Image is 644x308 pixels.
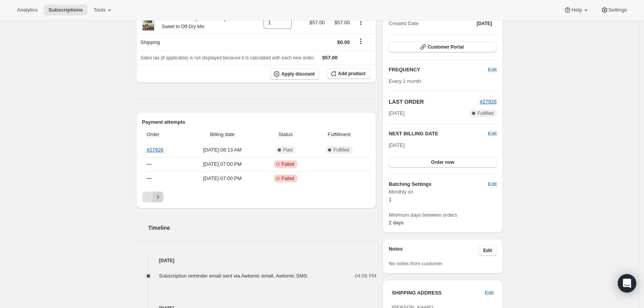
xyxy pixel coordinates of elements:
[337,39,350,45] span: $0.00
[477,110,493,116] span: Fulfilled
[389,188,496,196] span: Monthly on
[618,274,636,293] div: Open Intercom Messenger
[355,18,367,26] button: Product actions
[283,147,292,153] span: Paid
[322,55,338,61] span: $57.00
[333,147,349,153] span: Fulfilled
[136,257,377,264] h4: [DATE]
[48,7,83,13] span: Subscriptions
[389,180,488,188] h6: Batching Settings
[147,147,163,153] a: #27926
[89,5,118,15] button: Tools
[186,160,258,168] span: [DATE] · 07:00 PM
[186,131,258,138] span: Billing date
[147,161,152,167] span: ---
[431,159,454,165] span: Order now
[389,66,488,74] h2: FREQUENCY
[313,131,366,138] span: Fulfillment
[389,157,496,168] button: Order now
[389,130,488,138] h2: NEXT BILLING DATE
[389,197,391,202] span: 1
[479,245,497,256] button: Edit
[355,37,367,45] button: Shipping actions
[162,24,204,29] small: Sweet to Off-Dry Mix
[480,99,496,104] a: #27926
[44,5,87,15] button: Subscriptions
[186,146,258,154] span: [DATE] · 08:13 AM
[389,211,496,219] span: Minimum days between orders
[483,178,501,190] button: Edit
[389,78,421,84] span: Every 1 month
[389,261,442,266] span: No notes from customer
[389,98,480,106] h2: LAST ORDER
[282,161,294,167] span: Failed
[282,175,294,182] span: Failed
[338,71,365,77] span: Add product
[136,34,253,50] th: Shipping
[389,42,496,52] button: Customer Portal
[488,66,496,74] span: Edit
[483,64,501,76] button: Edit
[559,5,594,15] button: Help
[281,71,315,77] span: Apply discount
[327,68,370,79] button: Add product
[571,7,582,13] span: Help
[142,192,370,202] nav: Pagination
[480,98,496,106] button: #27926
[186,175,258,182] span: [DATE] · 07:00 PM
[483,247,492,254] span: Edit
[147,175,152,181] span: ---
[488,130,496,138] button: Edit
[355,272,377,280] span: 04:06 PM
[141,55,315,61] span: Sales tax (if applicable) is not displayed because it is calculated with each new order.
[485,289,493,297] span: Edit
[156,15,227,30] div: 2-Bottle Monthly Membership
[93,7,105,13] span: Tools
[148,224,377,232] h2: Timeline
[488,180,496,188] span: Edit
[270,68,319,80] button: Apply discount
[389,109,404,117] span: [DATE]
[472,18,497,29] button: [DATE]
[12,5,42,15] button: Analytics
[480,287,498,299] button: Edit
[17,7,37,13] span: Analytics
[477,20,492,27] span: [DATE]
[142,126,184,143] th: Order
[335,20,350,25] span: $57.00
[263,131,308,138] span: Status
[389,245,479,256] h3: Notes
[596,5,632,15] button: Settings
[428,44,464,50] span: Customer Portal
[153,192,163,202] button: Next
[392,289,485,297] h3: SHIPPING ADDRESS
[389,142,404,148] span: [DATE]
[389,20,418,27] span: Created Date
[159,273,309,279] span: Subscription reminder email sent via Awtomic email, Awtomic SMS.
[309,20,325,25] span: $57.00
[608,7,627,13] span: Settings
[389,220,403,226] span: 2 days
[142,118,370,126] h2: Payment attempts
